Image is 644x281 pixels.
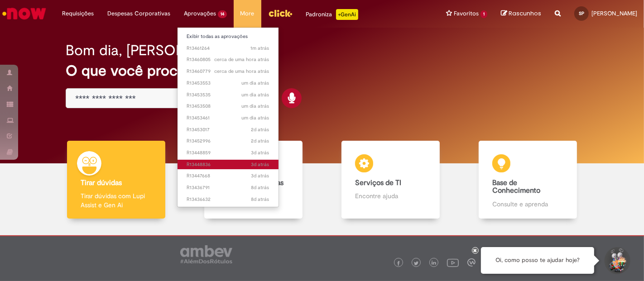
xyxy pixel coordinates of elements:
time: 29/08/2025 09:58:37 [251,45,269,52]
span: um dia atrás [242,91,269,98]
span: 14 [218,10,227,18]
span: 8d atrás [251,196,269,203]
span: R13448859 [187,149,269,157]
span: R13460805 [187,56,269,63]
time: 27/08/2025 16:22:27 [242,91,269,98]
b: Base de Conhecimento [492,178,540,195]
span: cerca de uma hora atrás [215,56,269,63]
span: 3d atrás [251,161,269,168]
span: 3d atrás [251,172,269,179]
div: Padroniza [306,9,358,20]
a: Aberto R13453535 : [178,90,279,100]
h2: Bom dia, [PERSON_NAME] [66,43,239,58]
span: Favoritos [454,9,479,18]
span: R13453461 [187,114,269,122]
span: [PERSON_NAME] [591,10,637,17]
ul: Aprovações [177,27,279,207]
span: um dia atrás [242,80,269,86]
span: R13436632 [187,196,269,203]
span: 3d atrás [251,149,269,156]
a: Rascunhos [501,10,541,18]
img: logo_footer_workplace.png [467,258,476,267]
span: Despesas Corporativas [107,9,170,18]
span: R13436791 [187,184,269,191]
img: logo_footer_ambev_rotulo_gray.png [180,245,232,263]
a: Aberto R13436632 : [178,195,279,205]
a: Aberto R13453017 : [178,125,279,135]
p: Encontre ajuda [355,191,426,200]
a: Aberto R13436791 : [178,183,279,193]
b: Serviços de TI [355,178,401,187]
span: R13453535 [187,91,269,99]
a: Aberto R13460779 : [178,67,279,76]
span: R13453508 [187,103,269,110]
time: 26/08/2025 11:06:34 [251,172,269,179]
span: Requisições [62,9,94,18]
span: Rascunhos [509,9,541,18]
span: 8d atrás [251,184,269,191]
b: Tirar dúvidas [81,178,122,187]
span: R13452996 [187,138,269,145]
span: 1 [481,10,487,18]
span: R13453017 [187,126,269,133]
img: logo_footer_twitter.png [414,261,418,266]
a: Aberto R13453508 : [178,101,279,111]
img: ServiceNow [1,5,48,23]
span: R13460779 [187,68,269,75]
img: logo_footer_facebook.png [396,261,401,266]
a: Aberto R13460805 : [178,55,279,65]
span: 2d atrás [251,126,269,133]
p: +GenAi [336,9,358,20]
a: Aberto R13461264 : [178,43,279,53]
span: cerca de uma hora atrás [215,68,269,75]
span: um dia atrás [242,114,269,121]
span: R13448836 [187,161,269,168]
img: logo_footer_youtube.png [447,257,459,268]
img: click_logo_yellow_360x200.png [268,6,293,20]
a: Tirar dúvidas Tirar dúvidas com Lupi Assist e Gen Ai [48,141,185,219]
a: Aberto R13448836 : [178,160,279,170]
span: More [240,9,255,18]
a: Aberto R13447668 : [178,171,279,181]
a: Aberto R13452996 : [178,136,279,146]
time: 21/08/2025 14:58:20 [251,184,269,191]
span: Aprovações [184,9,216,18]
a: Base de Conhecimento Consulte e aprenda [459,141,596,219]
time: 21/08/2025 14:34:35 [251,196,269,203]
a: Aberto R13453553 : [178,78,279,88]
b: Catálogo de Ofertas [218,178,284,187]
span: SP [579,10,584,16]
span: R13453553 [187,80,269,87]
img: logo_footer_linkedin.png [432,261,436,266]
p: Tirar dúvidas com Lupi Assist e Gen Ai [81,191,152,210]
time: 27/08/2025 16:25:20 [242,80,269,86]
span: R13447668 [187,172,269,180]
time: 29/08/2025 08:38:36 [215,68,269,75]
a: Serviços de TI Encontre ajuda [322,141,459,219]
span: um dia atrás [242,103,269,110]
h2: O que você procura hoje? [66,63,578,79]
a: Aberto R13448859 : [178,148,279,158]
span: 1m atrás [251,45,269,52]
a: Aberto R13453461 : [178,113,279,123]
span: 2d atrás [251,138,269,144]
span: R13461264 [187,45,269,52]
a: Exibir todas as aprovações [178,32,279,42]
p: Consulte e aprenda [492,200,563,209]
div: Oi, como posso te ajudar hoje? [481,247,594,274]
button: Iniciar Conversa de Suporte [603,247,630,274]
